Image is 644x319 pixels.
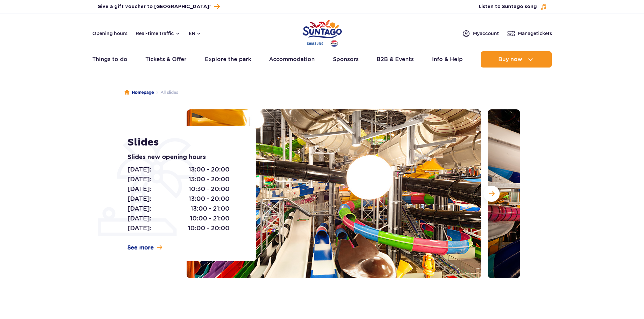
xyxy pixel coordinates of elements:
span: Give a gift voucher to [GEOGRAPHIC_DATA]! [97,3,211,10]
a: Managetickets [507,29,552,37]
a: Myaccount [462,29,499,37]
span: [DATE]: [127,214,151,223]
a: See more [127,244,162,251]
button: Real-time traffic [136,31,181,36]
span: 13:00 - 20:00 [189,194,230,204]
span: [DATE]: [127,184,151,194]
button: en [189,30,201,37]
a: B2B & Events [377,51,414,68]
a: Sponsors [333,51,359,68]
a: Homepage [124,89,154,96]
button: Siguiente diapositiva [483,186,500,202]
span: 13:00 - 20:00 [189,165,230,174]
a: Info & Help [432,51,463,68]
button: Listen to Suntago song [479,3,547,10]
a: Tickets & Offer [145,51,187,68]
a: Things to do [92,51,127,68]
a: Give a gift voucher to [GEOGRAPHIC_DATA]! [97,2,220,11]
span: 10:30 - 20:00 [189,184,230,194]
span: Buy now [498,56,522,62]
li: All slides [154,89,178,96]
span: [DATE]: [127,204,151,213]
span: Listen to Suntago song [479,3,537,10]
span: [DATE]: [127,194,151,204]
h1: Slides [127,136,241,149]
a: Accommodation [269,51,315,68]
p: Slides new opening hours [127,153,241,162]
span: [DATE]: [127,175,151,184]
button: Buy now [481,51,552,68]
span: [DATE]: [127,223,151,233]
span: 10:00 - 20:00 [188,223,230,233]
span: 10:00 - 21:00 [190,214,230,223]
span: My account [473,30,499,37]
span: [DATE]: [127,165,151,174]
a: Explore the park [205,51,251,68]
span: 13:00 - 20:00 [189,175,230,184]
span: Manage tickets [518,30,552,37]
span: 13:00 - 21:00 [191,204,230,213]
a: Opening hours [92,30,127,37]
span: See more [127,244,154,251]
a: Parque de Polonia [303,17,342,48]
